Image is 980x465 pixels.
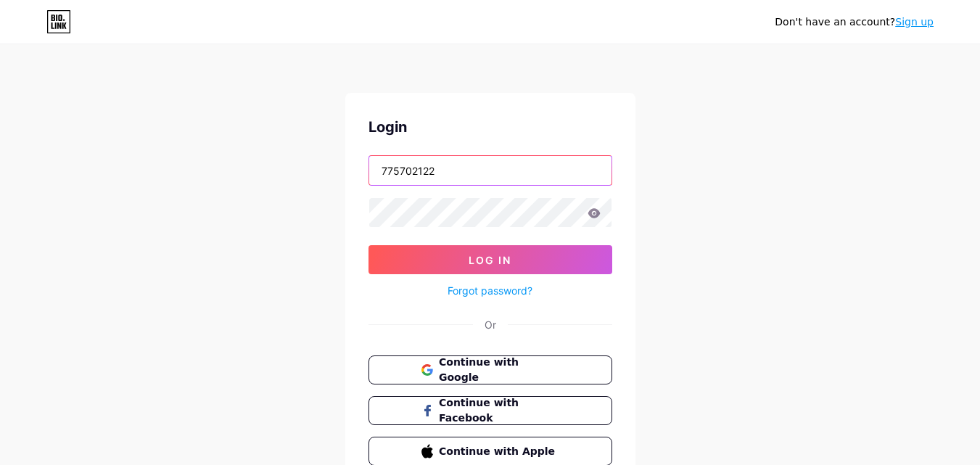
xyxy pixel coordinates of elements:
[485,317,496,332] div: Or
[439,395,559,426] span: Continue with Facebook
[368,245,612,274] button: Log In
[775,15,934,30] div: Don't have an account?
[439,444,559,459] span: Continue with Apple
[448,283,532,298] a: Forgot password?
[368,396,612,425] button: Continue with Facebook
[368,116,612,138] div: Login
[368,355,612,384] button: Continue with Google
[895,16,934,28] a: Sign up
[469,254,511,266] span: Log In
[369,156,612,185] input: Username
[439,355,559,385] span: Continue with Google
